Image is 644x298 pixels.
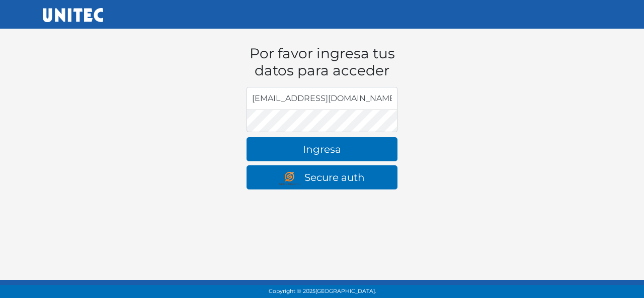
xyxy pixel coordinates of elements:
h1: Por favor ingresa tus datos para acceder [247,45,397,79]
button: Ingresa [247,137,397,161]
a: Secure auth [247,165,397,189]
input: Dirección de email [247,87,397,110]
img: UNITEC [43,8,103,22]
span: [GEOGRAPHIC_DATA]. [315,288,376,294]
img: secure auth logo [279,172,304,185]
